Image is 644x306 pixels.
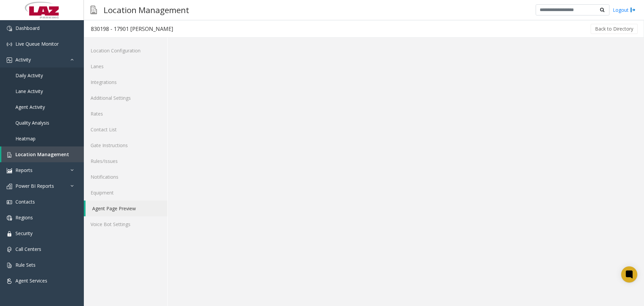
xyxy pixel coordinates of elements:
span: Activity [15,56,31,63]
span: Dashboard [15,25,40,31]
span: Heatmap [15,135,36,142]
a: Equipment [84,185,167,201]
a: Logout [613,6,636,13]
span: Daily Activity [15,72,43,79]
a: Location Configuration [84,43,167,58]
img: 'icon' [7,184,12,189]
img: 'icon' [7,263,12,268]
img: logout [630,6,636,13]
img: pageIcon [91,2,97,18]
div: 830198 - 17901 [PERSON_NAME] [91,25,173,33]
a: Rates [84,106,167,122]
a: Agent Page Preview [86,201,167,216]
a: Lanes [84,58,167,74]
span: Live Queue Monitor [15,41,59,47]
img: 'icon' [7,26,12,31]
img: 'icon' [7,42,12,47]
a: Contact List [84,122,167,137]
button: Back to Directory [591,24,638,34]
span: Reports [15,167,33,173]
img: 'icon' [7,247,12,252]
a: Integrations [84,74,167,90]
span: Agent Activity [15,104,45,110]
span: Contacts [15,199,35,205]
img: 'icon' [7,152,12,158]
span: Call Centers [15,246,41,252]
span: Security [15,230,33,236]
img: 'icon' [7,215,12,221]
a: Voice Bot Settings [84,216,167,232]
span: Power BI Reports [15,183,54,189]
a: Location Management [1,146,84,162]
h3: Location Management [100,2,193,18]
img: 'icon' [7,200,12,205]
a: Additional Settings [84,90,167,106]
span: Rule Sets [15,262,36,268]
span: Agent Services [15,277,47,284]
img: 'icon' [7,231,12,236]
a: Rules/Issues [84,153,167,169]
img: 'icon' [7,168,12,173]
img: 'icon' [7,57,12,63]
img: 'icon' [7,278,12,284]
span: Quality Analysis [15,120,49,126]
a: Notifications [84,169,167,185]
span: Location Management [15,151,69,158]
span: Lane Activity [15,88,43,94]
a: Gate Instructions [84,137,167,153]
span: Regions [15,214,33,221]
